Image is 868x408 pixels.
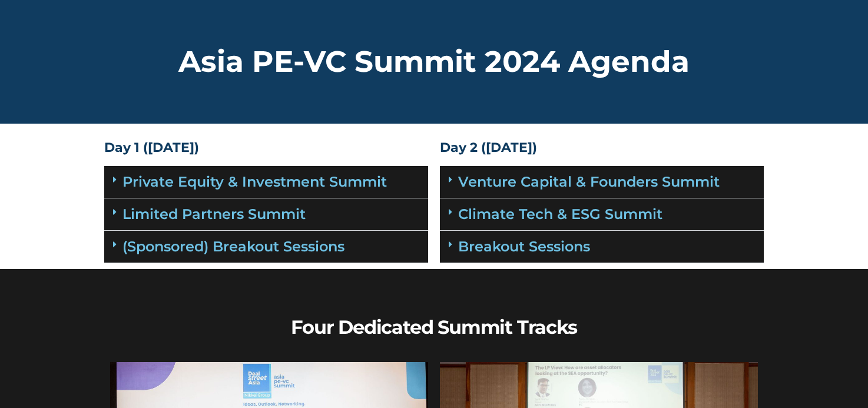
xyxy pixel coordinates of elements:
[104,47,764,77] h2: Asia PE-VC Summit 2024 Agenda
[122,173,387,190] a: Private Equity & Investment Summit
[291,316,577,339] b: Four Dedicated Summit Tracks
[458,205,662,223] a: Climate Tech & ESG Summit
[104,141,428,154] h4: Day 1 ([DATE])
[122,205,306,223] a: Limited Partners Summit
[122,238,344,255] a: (Sponsored) Breakout Sessions
[458,238,590,255] a: Breakout Sessions
[440,141,764,154] h4: Day 2 ([DATE])
[458,173,720,190] a: Venture Capital & Founders​ Summit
